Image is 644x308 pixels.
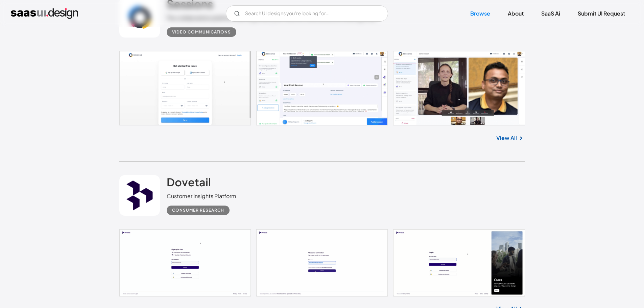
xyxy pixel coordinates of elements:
a: Dovetail [167,175,211,192]
input: Search UI designs you're looking for... [226,5,388,22]
h2: Dovetail [167,175,211,189]
div: Customer Insights Platform [167,192,236,200]
a: SaaS Ai [533,6,568,21]
a: About [500,6,532,21]
a: View All [496,134,517,142]
a: Browse [462,6,498,21]
div: Video Communications [172,28,231,36]
a: home [11,8,78,19]
div: Consumer Research [172,206,224,214]
form: Email Form [226,5,388,22]
a: Submit UI Request [570,6,633,21]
